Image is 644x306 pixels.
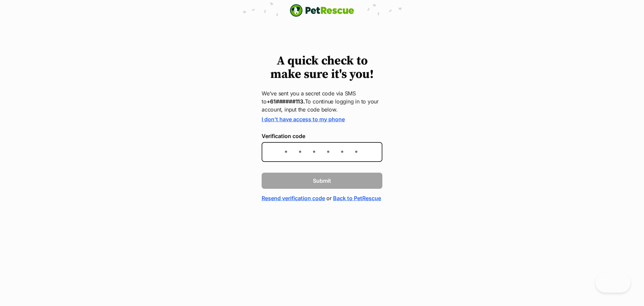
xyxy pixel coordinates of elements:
a: PetRescue [290,4,354,17]
input: Enter the 6-digit verification code sent to your device [262,142,382,162]
span: Submit [313,177,331,185]
label: Verification code [262,133,382,139]
button: Submit [262,173,382,189]
a: Back to PetRescue [333,194,381,202]
iframe: Help Scout Beacon - Open [595,272,631,293]
span: or [326,194,332,202]
strong: +61######113. [267,98,305,105]
p: We’ve sent you a secret code via SMS to To continue logging in to your account, input the code be... [262,89,382,114]
a: Resend verification code [262,194,325,202]
img: logo-e224e6f780fb5917bec1dbf3a21bbac754714ae5b6737aabdf751b685950b380.svg [290,4,354,17]
h1: A quick check to make sure it's you! [262,54,382,81]
a: I don't have access to my phone [262,116,345,123]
